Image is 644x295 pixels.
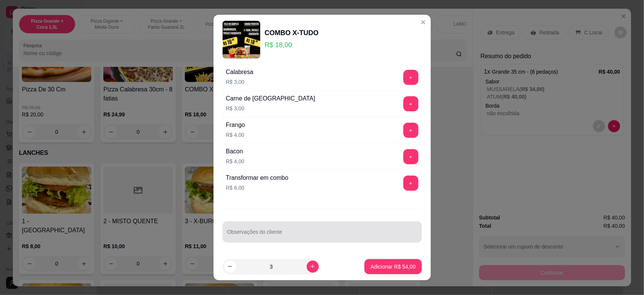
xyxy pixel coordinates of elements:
[364,259,421,274] button: Adicionar R$ 54,00
[226,184,289,192] p: R$ 6,00
[226,120,245,130] div: Frango
[227,231,417,239] input: Observações do cliente
[226,131,245,139] p: R$ 4,00
[226,68,254,77] div: Calabresa
[307,261,319,273] button: increase-product-quantity
[224,261,236,273] button: decrease-product-quantity
[226,158,244,165] p: R$ 4,00
[226,147,244,156] div: Bacon
[226,105,315,112] p: R$ 3,00
[403,149,418,164] button: add
[265,40,319,50] p: R$ 18,00
[403,176,418,191] button: add
[265,28,319,38] div: COMBO X-TUDO
[370,263,415,270] p: Adicionar R$ 54,00
[403,70,418,85] button: add
[403,123,418,138] button: add
[226,78,254,86] p: R$ 3,00
[226,173,289,182] div: Transformar em combo
[417,16,429,28] button: Close
[223,21,260,59] img: product-image
[403,96,418,111] button: add
[226,94,315,103] div: Carne de [GEOGRAPHIC_DATA]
